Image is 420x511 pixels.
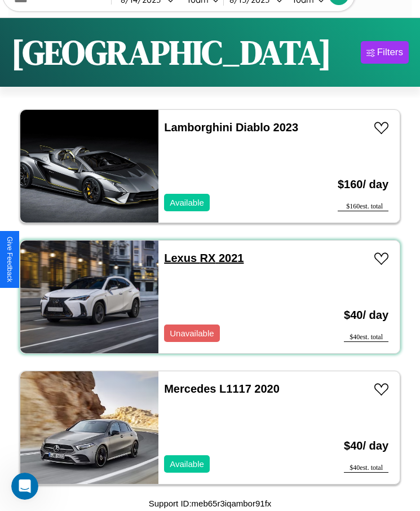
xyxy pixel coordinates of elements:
a: Mercedes L1117 2020 [164,383,280,395]
h1: [GEOGRAPHIC_DATA] [11,29,331,75]
iframe: Intercom live chat [11,473,38,500]
h3: $ 160 / day [338,167,388,202]
p: Support ID: meb65r3iqambor91fx [149,496,272,511]
p: Available [170,456,204,472]
h3: $ 40 / day [344,428,388,464]
div: $ 40 est. total [344,333,388,342]
button: Filters [361,41,409,64]
p: Available [170,195,204,210]
p: Unavailable [170,326,214,341]
div: Give Feedback [6,237,14,282]
div: $ 40 est. total [344,464,388,473]
div: $ 160 est. total [338,202,388,211]
a: Lexus RX 2021 [164,252,244,264]
a: Lamborghini Diablo 2023 [164,121,298,134]
h3: $ 40 / day [344,297,388,333]
div: Filters [377,47,403,58]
